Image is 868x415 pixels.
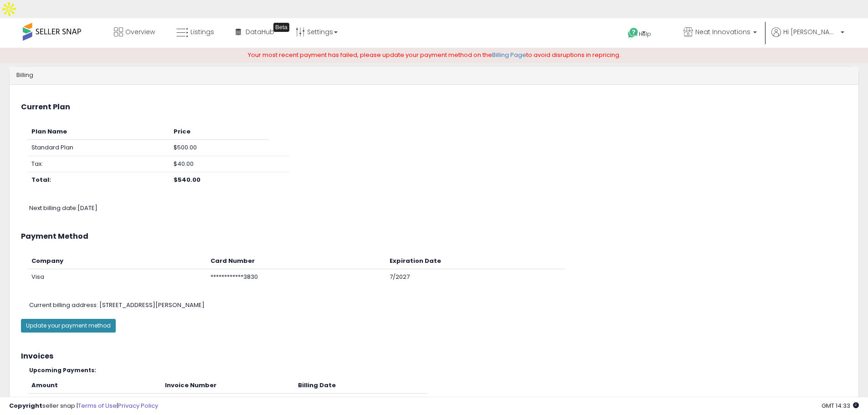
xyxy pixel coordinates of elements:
[170,140,268,156] td: $500.00
[29,301,98,309] span: Current billing address:
[639,30,651,38] span: Help
[28,378,161,394] th: Amount
[170,124,268,140] th: Price
[21,103,847,111] h3: Current Plan
[118,401,158,410] a: Privacy Policy
[273,23,289,32] div: Tooltip anchor
[169,18,221,46] a: Listings
[294,378,427,394] th: Billing Date
[170,156,268,172] td: $40.00
[125,27,155,36] span: Overview
[9,402,158,410] div: seller snap | |
[21,319,116,333] button: Update your payment method
[28,253,207,269] th: Company
[21,352,847,360] h3: Invoices
[677,18,764,48] a: Neat Innovations
[161,378,294,394] th: Invoice Number
[492,51,526,59] a: Billing Page
[28,124,170,140] th: Plan Name
[246,27,274,36] span: DataHub
[107,18,162,46] a: Overview
[21,232,847,241] h3: Payment Method
[289,18,344,46] a: Settings
[28,156,170,172] td: Tax:
[10,67,858,85] div: Billing
[190,27,214,36] span: Listings
[386,269,565,285] td: 7/2027
[627,27,639,39] i: Get Help
[174,175,200,184] b: $540.00
[29,367,847,373] h5: Upcoming Payments:
[386,253,565,269] th: Expiration Date
[9,401,42,410] strong: Copyright
[695,27,750,36] span: Neat Innovations
[22,204,862,213] div: Next billing date: [DATE]
[248,51,621,59] span: Your most recent payment has failed, please update your payment method on the to avoid disruption...
[229,18,281,46] a: DataHub
[78,401,117,410] a: Terms of Use
[28,140,170,156] td: Standard Plan
[22,301,862,310] div: [STREET_ADDRESS][PERSON_NAME]
[621,20,669,48] a: Help
[31,175,51,184] b: Total:
[822,401,859,410] span: 2025-10-7 14:33 GMT
[783,27,838,36] span: Hi [PERSON_NAME]
[207,253,386,269] th: Card Number
[771,27,844,48] a: Hi [PERSON_NAME]
[28,269,207,285] td: Visa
